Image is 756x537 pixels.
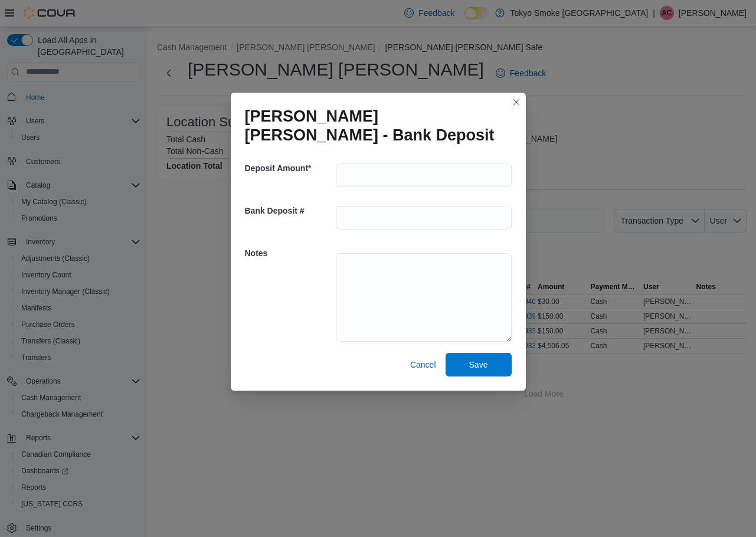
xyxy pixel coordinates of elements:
button: Closes this modal window [509,95,523,109]
h5: Bank Deposit # [245,199,333,222]
h5: Deposit Amount [245,156,333,180]
span: Save [469,359,488,371]
button: Cancel [405,353,441,376]
h5: Notes [245,241,333,265]
span: Cancel [410,359,436,371]
button: Save [446,353,512,376]
h1: [PERSON_NAME] [PERSON_NAME] - Bank Deposit [245,107,502,145]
